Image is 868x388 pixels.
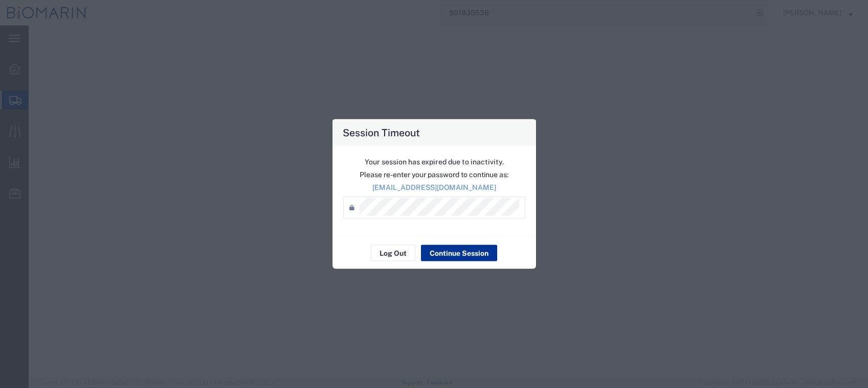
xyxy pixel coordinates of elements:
[343,169,525,180] p: Please re-enter your password to continue as:
[421,245,497,261] button: Continue Session
[371,245,415,261] button: Log Out
[343,125,420,140] h4: Session Timeout
[343,157,525,167] p: Your session has expired due to inactivity.
[343,182,525,193] p: [EMAIL_ADDRESS][DOMAIN_NAME]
